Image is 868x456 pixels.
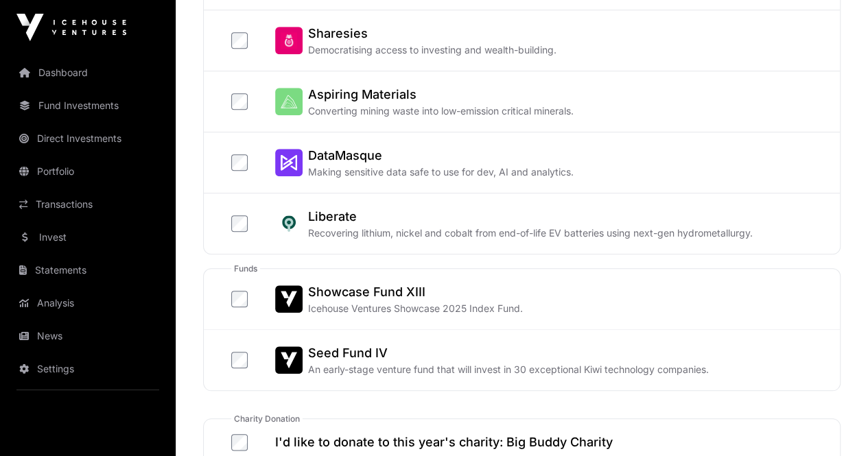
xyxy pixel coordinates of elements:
img: Icehouse Ventures Logo [16,14,126,41]
span: funds [231,263,260,274]
p: Making sensitive data safe to use for dev, AI and analytics. [308,165,574,179]
iframe: Chat Widget [799,390,868,456]
a: Invest [11,222,165,252]
h2: Showcase Fund XIII [308,283,523,302]
img: Seed Fund IV [275,346,303,374]
h2: I'd like to donate to this year's charity: Big Buddy Charity [275,433,613,452]
a: Portfolio [11,156,165,187]
img: Liberate [275,210,303,237]
a: Fund Investments [11,91,165,121]
p: Icehouse Ventures Showcase 2025 Index Fund. [308,302,523,315]
h2: Seed Fund IV [308,344,709,363]
input: Aspiring MaterialsAspiring MaterialsConverting mining waste into low-emission critical minerals. [231,93,248,110]
h2: Aspiring Materials [308,85,574,104]
input: LiberateLiberateRecovering lithium, nickel and cobalt from end-of-life EV batteries using next-ge... [231,215,248,232]
p: Converting mining waste into low-emission critical minerals. [308,104,574,118]
a: Settings [11,354,165,384]
p: Recovering lithium, nickel and cobalt from end-of-life EV batteries using next-gen hydrometallurgy. [308,226,753,240]
img: Aspiring Materials [275,88,303,115]
a: Transactions [11,189,165,219]
input: I'd like to donate to this year's charity: Big Buddy Charity [231,434,248,451]
input: SharesiesSharesiesDemocratising access to investing and wealth-building. [231,32,248,49]
img: Sharesies [275,27,303,54]
h2: Liberate [308,207,753,226]
input: DataMasqueDataMasqueMaking sensitive data safe to use for dev, AI and analytics. [231,154,248,171]
input: Seed Fund IVSeed Fund IVAn early-stage venture fund that will invest in 30 exceptional Kiwi techn... [231,352,248,368]
h2: DataMasque [308,146,574,165]
img: DataMasque [275,149,303,176]
p: Democratising access to investing and wealth-building. [308,43,556,57]
a: Direct Investments [11,123,165,154]
p: An early-stage venture fund that will invest in 30 exceptional Kiwi technology companies. [308,363,709,376]
img: Showcase Fund XIII [275,285,303,313]
a: Dashboard [11,58,165,88]
span: Charity Donation [231,413,303,424]
h2: Sharesies [308,24,556,43]
input: Showcase Fund XIIIShowcase Fund XIIIIcehouse Ventures Showcase 2025 Index Fund. [231,291,248,307]
a: Statements [11,255,165,285]
a: Analysis [11,288,165,318]
a: News [11,321,165,351]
